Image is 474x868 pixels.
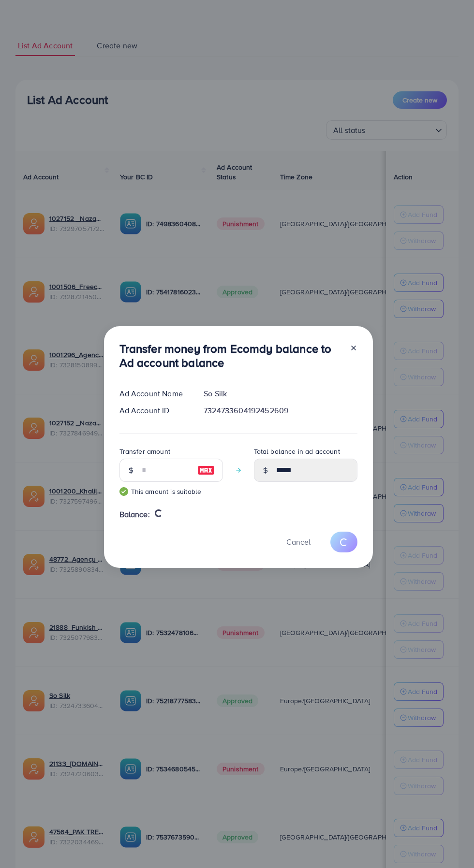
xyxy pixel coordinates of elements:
[119,487,223,496] small: This amount is suitable
[119,509,150,520] span: Balance:
[286,536,311,547] span: Cancel
[119,342,342,370] h3: Transfer money from Ecomdy balance to Ad account balance
[119,487,128,496] img: guide
[112,405,196,416] div: Ad Account ID
[196,405,365,416] div: 7324733604192452609
[274,532,323,552] button: Cancel
[112,388,196,399] div: Ad Account Name
[197,464,215,476] img: image
[254,447,340,456] label: Total balance in ad account
[196,388,365,399] div: So Silk
[119,447,170,456] label: Transfer amount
